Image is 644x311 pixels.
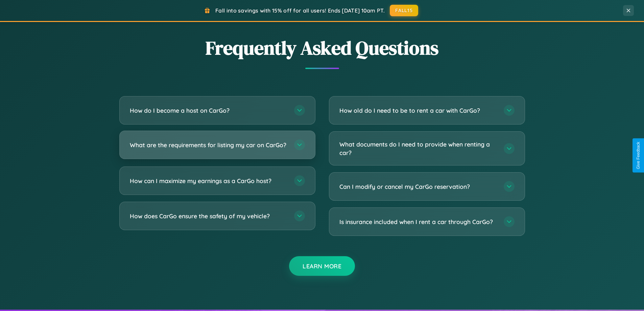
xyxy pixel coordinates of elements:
[636,142,641,169] div: Give Feedback
[215,7,385,14] span: Fall into savings with 15% off for all users! Ends [DATE] 10am PT.
[130,177,287,185] h3: How can I maximize my earnings as a CarGo host?
[130,141,287,149] h3: What are the requirements for listing my car on CarGo?
[130,212,287,220] h3: How does CarGo ensure the safety of my vehicle?
[390,5,418,16] button: FALL15
[339,140,497,157] h3: What documents do I need to provide when renting a car?
[339,182,497,191] h3: Can I modify or cancel my CarGo reservation?
[130,106,287,115] h3: How do I become a host on CarGo?
[339,106,497,115] h3: How old do I need to be to rent a car with CarGo?
[339,218,497,226] h3: Is insurance included when I rent a car through CarGo?
[289,256,355,276] button: Learn More
[119,35,525,61] h2: Frequently Asked Questions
